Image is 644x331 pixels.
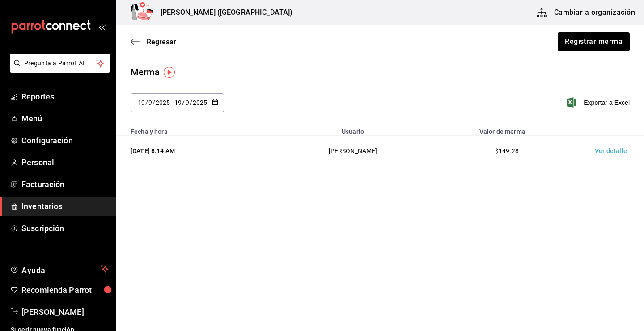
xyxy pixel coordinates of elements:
[21,222,109,234] span: Suscripción
[21,112,109,125] span: Menú
[10,54,110,73] button: Pregunta a Parrot AI
[192,99,208,106] input: Year
[24,59,96,68] span: Pregunta a Parrot AI
[581,136,644,167] td: Ver detalle
[558,32,630,51] button: Registrar merma
[148,99,153,106] input: Month
[21,90,109,103] span: Reportes
[568,97,630,108] button: Exportar a Excel
[21,284,109,296] span: Recomienda Parrot
[21,200,109,212] span: Inventarios
[21,156,109,168] span: Personal
[147,38,176,46] span: Regresar
[155,99,170,106] input: Year
[21,263,97,274] span: Ayuda
[145,99,148,106] span: /
[137,99,145,106] input: Day
[131,65,160,79] div: Merma
[273,123,432,136] th: Usuario
[495,147,519,155] span: $149.28
[21,134,109,146] span: Configuración
[131,38,176,46] button: Regresar
[21,306,109,318] span: [PERSON_NAME]
[182,99,185,106] span: /
[153,99,155,106] span: /
[116,123,273,136] th: Fecha y hora
[164,67,175,78] img: Tooltip marker
[153,7,292,18] h3: [PERSON_NAME] ([GEOGRAPHIC_DATA])
[171,99,173,106] span: -
[6,65,110,74] a: Pregunta a Parrot AI
[185,99,190,106] input: Month
[131,146,263,155] div: [DATE] 8:14 AM
[432,123,581,136] th: Valor de merma
[174,99,182,106] input: Day
[21,178,109,190] span: Facturación
[273,136,432,167] td: [PERSON_NAME]
[190,99,192,106] span: /
[98,23,106,30] button: open_drawer_menu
